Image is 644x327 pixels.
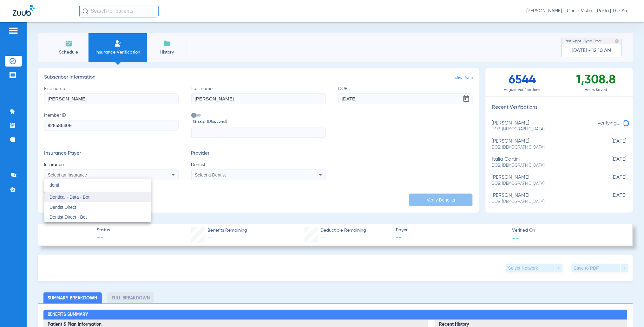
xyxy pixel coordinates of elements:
[44,179,151,192] input: dropdown search
[49,205,76,210] span: Dentist Direct
[612,297,644,327] iframe: Chat Widget
[49,195,89,200] span: Dentical - Data - Bot
[49,215,87,220] span: Dentist Direct - Bot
